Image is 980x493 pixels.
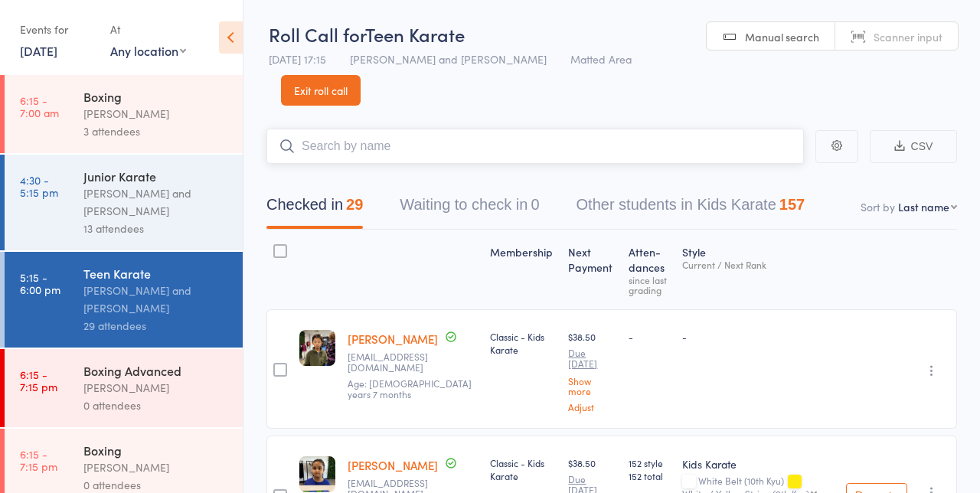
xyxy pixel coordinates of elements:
time: 6:15 - 7:15 pm [20,368,57,393]
div: 0 attendees [83,397,230,414]
a: [DATE] [20,42,57,59]
div: - [629,330,670,343]
div: At [110,17,186,42]
div: [PERSON_NAME] [83,459,230,476]
small: Due [DATE] [568,348,616,370]
span: 152 style [629,456,670,469]
div: Events for [20,17,95,42]
a: 6:15 -7:15 pmBoxing Advanced[PERSON_NAME]0 attendees [5,349,243,427]
div: [PERSON_NAME] [83,379,230,397]
div: 3 attendees [83,122,230,140]
div: 13 attendees [83,220,230,237]
a: 4:30 -5:15 pmJunior Karate[PERSON_NAME] and [PERSON_NAME]13 attendees [5,155,243,250]
button: Other students in Kids Karate157 [577,188,805,229]
a: 6:15 -7:00 amBoxing[PERSON_NAME]3 attendees [5,75,243,153]
div: 29 attendees [83,317,230,335]
div: Current / Next Rank [682,260,834,269]
div: Classic - Kids Karate [490,456,556,482]
span: Manual search [745,29,819,44]
span: [DATE] 17:15 [269,51,326,67]
a: [PERSON_NAME] [348,457,438,473]
div: Classic - Kids Karate [490,330,556,356]
div: $38.50 [568,330,616,412]
span: Roll Call for [269,21,365,47]
div: [PERSON_NAME] and [PERSON_NAME] [83,184,230,220]
div: Junior Karate [83,168,230,184]
img: image1705990974.png [299,456,335,492]
div: since last grading [629,275,670,295]
div: Style [676,237,840,302]
span: [PERSON_NAME] and [PERSON_NAME] [350,51,547,67]
div: Kids Karate [682,456,834,472]
div: [PERSON_NAME] [83,105,230,122]
div: 29 [346,196,363,213]
span: Age: [DEMOGRAPHIC_DATA] years 7 months [348,377,472,400]
span: Teen Karate [365,21,465,47]
a: Show more [568,376,616,396]
span: Matted Area [570,51,632,67]
a: [PERSON_NAME] [348,331,438,347]
input: Search by name [266,129,804,164]
button: CSV [870,130,957,163]
div: [PERSON_NAME] and [PERSON_NAME] [83,282,230,317]
div: 0 [531,196,539,213]
small: joannatsui325@gmail.com [348,351,478,374]
time: 6:15 - 7:00 am [20,94,59,119]
div: - [682,330,834,343]
span: Scanner input [874,29,942,44]
div: 157 [779,196,805,213]
div: Atten­dances [622,237,676,302]
a: Exit roll call [281,75,361,106]
a: Adjust [568,402,616,412]
time: 6:15 - 7:15 pm [20,448,57,472]
button: Waiting to check in0 [400,188,539,229]
button: Checked in29 [266,188,363,229]
img: image1750835688.png [299,330,335,366]
label: Sort by [861,199,895,214]
div: Boxing Advanced [83,362,230,379]
time: 4:30 - 5:15 pm [20,174,58,198]
div: Any location [110,42,186,59]
div: Membership [484,237,562,302]
div: Boxing [83,88,230,105]
span: 152 total [629,469,670,482]
a: 5:15 -6:00 pmTeen Karate[PERSON_NAME] and [PERSON_NAME]29 attendees [5,252,243,348]
div: Teen Karate [83,265,230,282]
div: Boxing [83,442,230,459]
time: 5:15 - 6:00 pm [20,271,60,295]
div: Next Payment [562,237,622,302]
div: Last name [898,199,949,214]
